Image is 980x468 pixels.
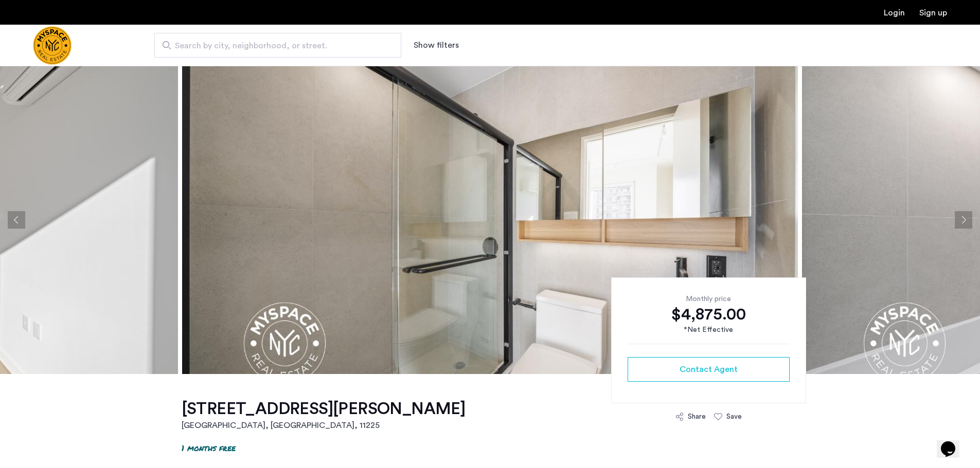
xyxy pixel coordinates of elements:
[8,211,25,229] button: Previous apartment
[680,363,738,376] span: Contact Agent
[628,294,790,304] div: Monthly price
[628,304,790,325] div: $4,875.00
[182,399,466,432] a: [STREET_ADDRESS][PERSON_NAME][GEOGRAPHIC_DATA], [GEOGRAPHIC_DATA], 11225
[33,26,72,65] img: logo
[182,399,466,419] h1: [STREET_ADDRESS][PERSON_NAME]
[628,325,790,335] div: *Net Effective
[884,9,905,17] a: Login
[628,357,790,382] button: button
[955,211,972,229] button: Next apartment
[919,9,947,17] a: Registration
[182,419,466,432] h2: [GEOGRAPHIC_DATA], [GEOGRAPHIC_DATA] , 11225
[175,40,372,52] span: Search by city, neighborhood, or street.
[726,411,742,422] div: Save
[33,26,72,65] a: Cazamio Logo
[937,427,970,458] iframe: chat widget
[154,33,401,58] input: Apartment Search
[688,411,706,422] div: Share
[414,39,459,51] button: Show or hide filters
[182,66,798,374] img: apartment
[182,442,236,454] p: 1 months free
